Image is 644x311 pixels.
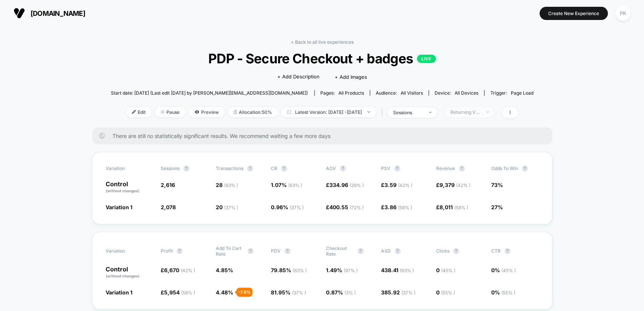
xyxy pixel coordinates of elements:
button: ? [522,165,528,172]
span: ( 42 % ) [398,182,412,188]
a: < Back to all live experiences [291,39,354,45]
span: ( 42 % ) [181,268,195,273]
button: ? [453,248,459,254]
span: £ [381,182,412,188]
span: 1.07 % [271,182,302,188]
span: 20 [216,204,238,210]
span: 385.92 [381,289,415,296]
span: Variation 1 [106,204,132,210]
span: ( 37 % ) [401,290,415,296]
span: ( 37 % ) [224,205,238,210]
span: £ [326,182,364,188]
span: ( 55 % ) [501,290,515,296]
div: Audience: [376,90,423,96]
span: Variation 1 [106,289,132,296]
span: 0 [436,289,455,296]
span: ( 3 % ) [344,290,356,296]
img: end [161,110,164,114]
span: Latest Version: [DATE] - [DATE] [281,107,376,117]
span: ( 63 % ) [288,182,302,188]
button: PK [613,6,633,21]
span: £ [161,267,195,273]
span: 81.95 % [271,289,306,296]
span: 8,011 [440,204,468,210]
span: All Visitors [401,90,423,96]
span: 3.59 [384,182,412,188]
span: 2,616 [161,182,175,188]
img: end [367,111,370,113]
span: | [380,107,387,118]
span: Variation [106,245,147,257]
span: 0 % [491,267,516,273]
span: 438.41 [381,267,414,273]
span: Odds to Win [491,165,533,172]
p: Control [106,181,153,194]
span: ( 45 % ) [441,268,455,273]
span: ( 72 % ) [350,205,364,210]
span: Checkout Rate [326,245,354,257]
span: ( 97 % ) [344,268,358,273]
span: Clicks [436,248,449,254]
span: ( 58 % ) [454,205,468,210]
span: 400.55 [329,204,364,210]
span: 1.49 % [326,267,358,273]
span: + Add Images [335,74,367,80]
span: 27% [491,204,503,210]
button: ? [281,165,287,172]
span: 334.96 [329,182,364,188]
span: ( 28 % ) [350,182,364,188]
div: - 7.8 % [237,288,252,297]
span: ( 42 % ) [456,182,470,188]
span: CTR [491,248,501,254]
img: end [429,112,432,113]
span: 28 [216,182,238,188]
span: Page Load [510,90,533,96]
span: ( 58 % ) [181,290,195,296]
span: Device: [429,90,484,96]
div: Trigger: [490,90,533,96]
button: ? [177,248,183,254]
span: 0 [436,267,455,273]
span: Transactions [216,165,243,171]
span: 2,078 [161,204,176,210]
span: 0 % [491,289,515,296]
span: ( 37 % ) [292,290,306,296]
img: Visually logo [14,8,25,19]
button: ? [459,165,465,172]
span: Pause [155,107,185,117]
span: Edit [126,107,151,117]
button: [DOMAIN_NAME] [11,7,88,19]
span: all devices [455,90,478,96]
img: edit [132,110,136,114]
span: ( 45 % ) [501,268,516,273]
button: ? [358,248,364,254]
span: ( 55 % ) [441,290,455,296]
span: 3.86 [384,204,412,210]
span: ( 63 % ) [293,268,307,273]
img: calendar [287,110,291,114]
span: Add To Cart Rate [216,245,244,257]
button: ? [504,248,510,254]
p: Control [106,266,153,279]
span: Profit [161,248,173,254]
span: 73% [491,182,503,188]
span: CR [271,165,277,171]
span: ( 58 % ) [398,205,412,210]
button: ? [183,165,189,172]
span: (without changes) [106,188,140,193]
span: Preview [189,107,224,117]
span: 4.48 % [216,289,233,296]
button: ? [394,165,400,172]
button: ? [395,248,401,254]
button: ? [340,165,346,172]
span: PSV [381,165,390,171]
span: £ [161,289,195,296]
div: Returning Visitors [450,109,481,115]
span: PDV [271,248,281,254]
div: Pages: [320,90,364,96]
div: PK [616,6,630,21]
span: Variation [106,165,147,172]
span: £ [326,204,364,210]
button: ? [284,248,290,254]
span: 9,379 [440,182,470,188]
